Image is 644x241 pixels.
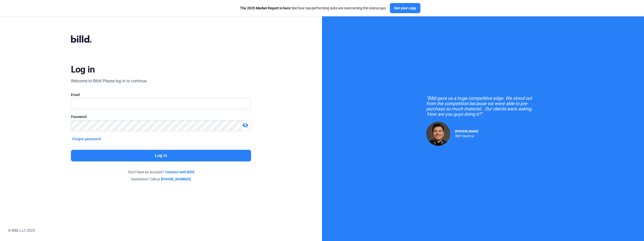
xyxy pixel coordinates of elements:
[242,122,248,128] mat-icon: visibility_off
[71,177,251,182] div: Questions? Call us
[426,122,450,146] img: Raul Pacheco
[71,64,95,75] div: Log in
[71,78,147,84] div: Welcome to Billd! Please log in to continue.
[71,136,103,142] button: Forgot password
[426,95,540,117] div: "Billd gave us a huge competitive edge. We stood out from the competition because we were able to...
[71,92,251,97] div: Email
[71,150,251,161] button: Log in
[455,133,478,138] div: RDP Electrical
[240,6,387,11] div: See how top-performing subs are overcoming the status quo.
[240,6,291,10] span: The 2025 Market Report is here:
[71,114,251,119] div: Password
[161,177,191,182] a: [PHONE_NUMBER]
[390,3,420,13] button: Get your copy
[455,130,478,133] span: [PERSON_NAME]
[165,170,194,175] a: Connect with Billd
[71,170,251,175] div: Don't have an account?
